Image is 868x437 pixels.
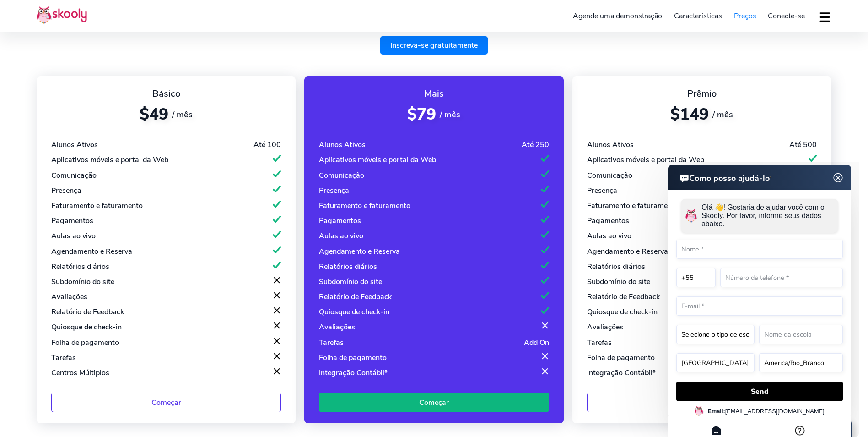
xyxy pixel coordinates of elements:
div: Alunos Ativos [319,140,366,150]
div: Relatório de Feedback [587,292,660,302]
div: Quiosque de check-in [587,307,658,317]
div: Aulas ao vivo [51,231,96,241]
span: Conecte-se [768,11,805,21]
div: Add On [524,338,549,348]
a: Começar [319,393,549,412]
div: Pagamentos [319,216,361,226]
div: Presença [319,186,349,196]
div: Subdomínio do site [319,277,382,287]
div: Presença [587,186,617,196]
span: $79 [407,104,436,125]
div: Relatório de Feedback [319,292,392,302]
div: Faturamento e faturamento [587,201,679,211]
div: Agendamento e Reserva [587,246,668,257]
div: Comunicação [51,170,97,180]
div: Faturamento e faturamento [319,201,410,211]
span: / mês [712,109,733,120]
div: Até 100 [253,140,281,150]
div: Tarefas [587,338,612,348]
button: dropdown menu [818,6,831,27]
div: Centros Múltiplos [51,368,109,378]
span: $49 [140,104,168,125]
div: Comunicação [319,170,364,180]
span: / mês [440,109,460,120]
div: Relatórios diários [51,262,109,272]
div: Tarefas [319,338,344,348]
div: Subdomínio do site [587,277,650,287]
a: Começar [587,393,817,412]
div: Avaliações [51,292,87,302]
div: Relatórios diários [319,262,377,272]
div: Tarefas [51,353,76,363]
div: Aulas ao vivo [587,231,631,241]
div: Básico [51,87,281,100]
div: Alunos Ativos [587,140,634,150]
span: Preços [734,11,756,21]
div: Quiosque de check-in [319,307,389,317]
div: Aplicativos móveis e portal da Web [587,155,704,165]
div: Folha de pagamento [587,353,655,363]
div: Aplicativos móveis e portal da Web [319,155,436,165]
div: Prêmio [587,87,817,100]
div: Avaliações [587,322,623,332]
div: Folha de pagamento [51,338,119,348]
div: Integração Contábil* [319,368,388,378]
div: Aulas ao vivo [319,231,363,241]
a: Começar [51,393,281,412]
div: Relatório de Feedback [51,307,124,317]
div: Alunos Ativos [51,140,98,150]
div: Integração Contábil* [587,368,656,378]
div: Até 500 [789,140,817,150]
div: Relatórios diários [587,262,645,272]
div: Folha de pagamento [319,353,387,363]
div: Quiosque de check-in [51,322,122,332]
a: Agende uma demonstração [567,9,669,23]
span: / mês [172,109,193,120]
div: Subdomínio do site [51,277,114,287]
div: Mais [319,87,549,100]
div: Até 250 [522,140,549,150]
div: Faturamento e faturamento [51,201,143,211]
div: Comunicação [587,170,632,180]
div: Aplicativos móveis e portal da Web [51,155,168,165]
span: $149 [670,104,709,125]
div: Agendamento e Reserva [51,246,132,257]
a: Preços [728,9,762,23]
div: Presença [51,186,81,196]
img: Skooly [37,6,87,24]
a: Conecte-se [762,9,811,23]
div: Agendamento e Reserva [319,246,400,257]
div: Avaliações [319,322,355,332]
div: Pagamentos [51,216,93,226]
a: Características [668,9,728,23]
a: Inscreva-se gratuitamente [380,36,488,55]
div: Pagamentos [587,216,629,226]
